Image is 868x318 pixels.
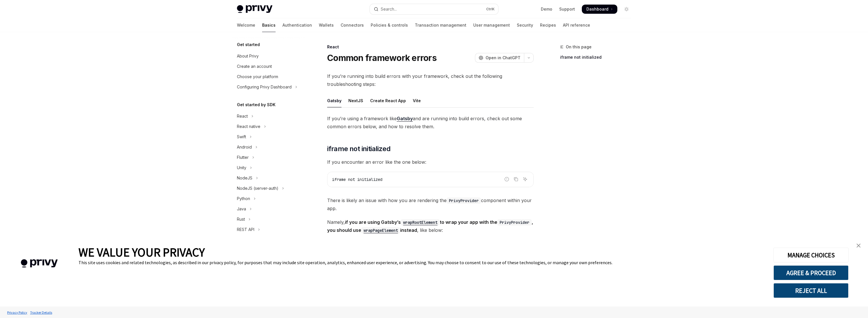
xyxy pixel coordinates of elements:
a: Welcome [237,18,255,32]
img: close banner [857,244,861,248]
a: Recipes [540,18,556,32]
a: Transaction management [415,18,466,32]
div: React [327,44,534,50]
button: Toggle NodeJS section [232,173,306,183]
button: Open search [370,4,498,14]
button: REJECT ALL [773,283,849,298]
code: PrivyProvider [447,197,481,204]
div: NextJS [348,94,363,107]
code: wrapPageElement [361,227,400,234]
a: Tracker Details [29,307,54,317]
span: There is likely an issue with how you are rendering the component within your app. [327,196,534,212]
strong: if you are using Gatsby’s to wrap your app with the , you should use instead [327,219,533,233]
button: Toggle Java section [232,204,306,214]
button: Toggle React section [232,111,306,121]
div: Java [237,206,246,212]
span: If you encounter an error like the one below: [327,158,534,166]
a: Support [559,6,575,12]
span: iframe not initialized [332,177,382,182]
div: Choose your platform [237,73,278,80]
a: close banner [853,240,864,251]
div: Android [237,144,252,151]
span: If you’re running into build errors with your framework, check out the following troubleshooting ... [327,72,534,88]
a: Policies & controls [371,18,408,32]
a: Security [517,18,533,32]
a: Demo [541,6,552,12]
h5: Get started [237,41,260,48]
span: Namely, , like below: [327,218,534,234]
button: Ask AI [521,175,529,183]
span: WE VALUE YOUR PRIVACY [78,245,205,260]
div: Gatsby [327,94,341,107]
div: Flutter [237,154,249,161]
h1: Common framework errors [327,53,437,63]
span: iframe not initialized [327,144,390,153]
div: About Privy [237,53,259,60]
div: NodeJS (server-auth) [237,185,278,192]
div: NodeJS [237,175,252,181]
button: AGREE & PROCEED [773,265,849,280]
a: wrapRootElement [401,219,440,225]
button: Report incorrect code [503,175,510,183]
code: wrapRootElement [401,219,440,226]
a: Connectors [341,18,364,32]
a: API reference [563,18,590,32]
img: company logo [9,251,70,276]
a: User management [473,18,510,32]
a: Dashboard [582,5,617,14]
button: Toggle Python section [232,193,306,204]
div: Vite [413,94,421,107]
span: Ctrl K [486,7,495,11]
code: PrivyProvider [497,219,532,226]
button: MANAGE CHOICES [773,248,849,262]
span: Dashboard [586,6,608,12]
div: Rust [237,216,245,223]
a: Authentication [282,18,312,32]
img: light logo [237,5,272,13]
a: About Privy [232,51,306,61]
h5: Get started by SDK [237,101,276,108]
span: If you’re using a framework like and are running into build errors, check out some common errors ... [327,114,534,131]
div: Search... [381,6,397,13]
div: Python [237,195,250,202]
button: Toggle Rust section [232,214,306,224]
span: On this page [566,44,592,50]
button: Toggle Unity section [232,163,306,173]
button: Toggle Swift section [232,132,306,142]
button: Toggle Flutter section [232,152,306,163]
a: Basics [262,18,276,32]
div: Create an account [237,63,272,70]
button: Toggle dark mode [622,5,631,14]
button: Open in ChatGPT [475,53,524,63]
button: Copy the contents from the code block [512,175,520,183]
a: Privacy Policy [6,307,29,317]
a: Gatsby [397,116,413,122]
div: Configuring Privy Dashboard [237,84,292,90]
div: React native [237,123,260,130]
button: Toggle REST API section [232,224,306,235]
div: This site uses cookies and related technologies, as described in our privacy policy, for purposes... [78,260,765,265]
a: Choose your platform [232,72,306,82]
a: Wallets [319,18,334,32]
div: Unity [237,164,246,171]
a: wrapPageElement [361,227,400,233]
button: Toggle NodeJS (server-auth) section [232,183,306,193]
button: Toggle Android section [232,142,306,152]
a: Create an account [232,61,306,72]
span: Open in ChatGPT [486,55,521,61]
div: Swift [237,133,246,140]
a: iframe not initialized [560,53,636,62]
div: REST API [237,226,254,233]
div: Create React App [370,94,406,107]
div: React [237,113,248,120]
button: Toggle React native section [232,121,306,132]
button: Toggle Configuring Privy Dashboard section [232,82,306,92]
